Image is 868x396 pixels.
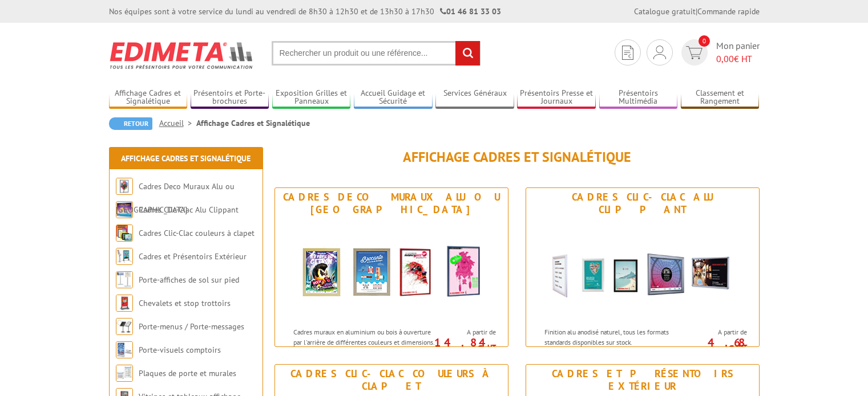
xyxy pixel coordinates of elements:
li: Affichage Cadres et Signalétique [196,117,310,129]
img: Cadres Deco Muraux Alu ou Bois [116,178,133,195]
img: Cadres Clic-Clac Alu Clippant [537,219,748,321]
img: devis rapide [653,46,666,59]
a: Présentoirs Multimédia [599,88,678,107]
a: Cadres Clic-Clac Alu Clippant [139,205,239,215]
img: Porte-visuels comptoirs [116,341,133,358]
div: Cadres et Présentoirs Extérieur [529,368,756,393]
div: | [634,6,760,17]
a: Cadres Deco Muraux Alu ou [GEOGRAPHIC_DATA] Cadres Deco Muraux Alu ou Bois Cadres muraux en alumi... [274,187,508,347]
img: devis rapide [622,46,633,60]
a: Commande rapide [697,6,760,17]
input: Rechercher un produit ou une référence... [272,41,481,66]
input: rechercher [455,41,480,66]
img: Chevalets et stop trottoirs [116,295,133,312]
img: Porte-menus / Porte-messages [116,318,133,335]
span: A partir de [438,328,496,337]
a: Catalogue gratuit [634,6,696,17]
p: Cadres muraux en aluminium ou bois à ouverture par l'arrière de différentes couleurs et dimension... [293,327,435,366]
span: Mon panier [716,39,760,66]
p: 14.84 € [432,339,496,353]
a: Accueil [159,118,196,128]
a: Chevalets et stop trottoirs [139,298,231,308]
a: Exposition Grilles et Panneaux [272,88,351,107]
a: Affichage Cadres et Signalétique [109,88,188,107]
a: Accueil Guidage et Sécurité [354,88,433,107]
div: Cadres Deco Muraux Alu ou [GEOGRAPHIC_DATA] [278,191,505,216]
a: Cadres et Présentoirs Extérieur [139,251,247,262]
a: Porte-menus / Porte-messages [139,321,244,332]
p: 4.68 € [683,339,747,353]
a: Services Généraux [435,88,514,107]
a: Cadres Deco Muraux Alu ou [GEOGRAPHIC_DATA] [116,181,235,215]
div: Cadres Clic-Clac couleurs à clapet [278,368,505,393]
img: Plaques de porte et murales [116,365,133,382]
a: Cadres Clic-Clac Alu Clippant Cadres Clic-Clac Alu Clippant Finition alu anodisé naturel, tous le... [526,187,760,347]
span: 0,00 [716,53,734,64]
a: Présentoirs et Porte-brochures [191,88,269,107]
a: Porte-visuels comptoirs [139,345,221,355]
a: Classement et Rangement [681,88,760,107]
span: € HT [716,52,760,66]
div: Nos équipes sont à votre service du lundi au vendredi de 8h30 à 12h30 et de 13h30 à 17h30 [109,6,501,17]
img: Cadres et Présentoirs Extérieur [116,248,133,265]
a: devis rapide 0 Mon panier 0,00€ HT [679,39,760,66]
a: Retour [109,117,152,130]
img: devis rapide [686,46,703,59]
a: Cadres Clic-Clac couleurs à clapet [139,228,255,238]
a: Porte-affiches de sol sur pied [139,275,239,285]
a: Présentoirs Presse et Journaux [517,88,596,107]
sup: HT [738,342,747,352]
p: Finition alu anodisé naturel, tous les formats standards disponibles sur stock. [544,327,686,346]
img: Porte-affiches de sol sur pied [116,271,133,288]
span: 0 [699,35,710,47]
h1: Affichage Cadres et Signalétique [274,150,760,165]
img: Cadres Clic-Clac couleurs à clapet [116,224,133,242]
sup: HT [487,342,496,352]
img: Edimeta [109,34,255,76]
strong: 01 46 81 33 03 [440,6,501,17]
a: Affichage Cadres et Signalétique [121,153,251,164]
div: Cadres Clic-Clac Alu Clippant [529,191,756,216]
span: A partir de [689,328,747,337]
img: Cadres Deco Muraux Alu ou Bois [286,219,497,321]
a: Plaques de porte et murales [139,368,236,378]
